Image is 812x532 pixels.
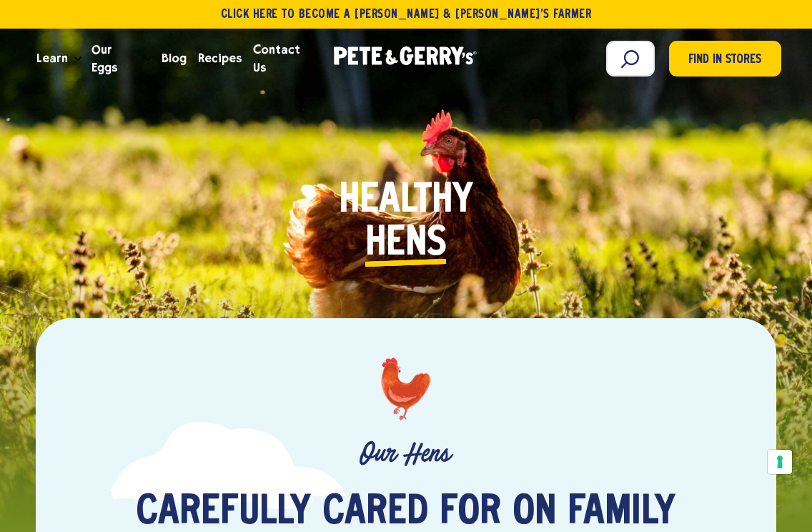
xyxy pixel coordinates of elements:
[688,51,761,70] span: Find in Stores
[86,39,144,78] a: Our Eggs
[192,39,247,78] a: Recipes
[74,56,81,61] button: Open the dropdown menu for Learn
[36,49,68,67] span: Learn
[198,49,242,67] span: Recipes
[339,179,473,222] span: Healthy
[97,438,714,469] p: Our Hens
[91,41,139,77] span: Our Eggs
[253,41,314,77] span: Contact Us
[156,39,192,78] a: Blog
[31,39,74,78] a: Learn
[768,450,792,474] button: Your consent preferences for tracking technologies
[606,41,655,77] input: Search
[144,56,152,61] button: Open the dropdown menu for Our Eggs
[247,39,320,78] a: Contact Us
[669,41,781,77] a: Find in Stores
[162,49,187,67] span: Blog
